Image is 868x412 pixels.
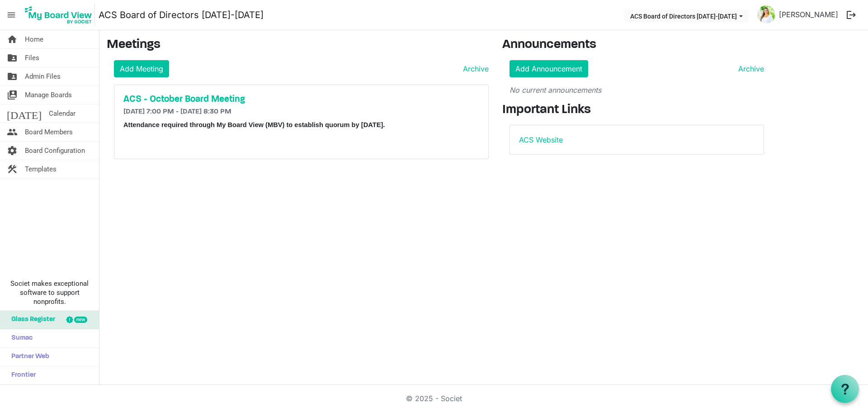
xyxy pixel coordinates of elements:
span: Calendar [49,104,75,123]
span: Societ makes exceptional software to support nonprofits. [4,279,95,306]
span: Admin Files [25,67,61,85]
span: Templates [25,160,57,178]
a: Add Meeting [114,60,169,77]
span: home [7,30,18,48]
span: [DATE] [7,104,42,123]
span: Board Members [25,123,73,141]
span: Glass Register [7,311,55,329]
span: settings [7,142,18,160]
span: Frontier [7,366,36,384]
a: ACS - October Board Meeting [123,94,479,105]
button: ACS Board of Directors 2024-2025 dropdownbutton [624,9,749,22]
h3: Announcements [502,38,771,53]
button: logout [842,5,861,24]
span: Sumac [7,329,33,347]
img: My Board View Logo [22,4,95,26]
span: menu [3,6,20,24]
img: P1o51ie7xrVY5UL7ARWEW2r7gNC2P9H9vlLPs2zch7fLSXidsvLolGPwwA3uyx8AkiPPL2cfIerVbTx3yTZ2nQ_thumb.png [757,5,775,24]
span: people [7,123,18,141]
span: Board Configuration [25,142,85,160]
span: Files [25,49,39,67]
h3: Meetings [107,38,489,53]
p: No current announcements [509,85,764,95]
a: Add Announcement [509,60,588,77]
span: switch_account [7,86,18,104]
a: Archive [459,63,489,74]
span: Partner Web [7,348,49,366]
span: Home [25,30,43,48]
span: folder_shared [7,49,18,67]
a: ACS Board of Directors [DATE]-[DATE] [99,6,264,24]
div: new [74,317,87,323]
h3: Important Links [502,103,771,118]
h6: [DATE] 7:00 PM - [DATE] 8:30 PM [123,108,479,116]
a: ACS Website [519,135,563,144]
a: Archive [735,63,764,74]
a: © 2025 - Societ [406,394,462,403]
a: My Board View Logo [22,4,99,26]
span: Manage Boards [25,86,72,104]
span: construction [7,160,18,178]
span: Attendance required through My Board View (MBV) to establish quorum by [DATE]. [123,121,385,128]
a: [PERSON_NAME] [775,5,842,24]
span: folder_shared [7,67,18,85]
